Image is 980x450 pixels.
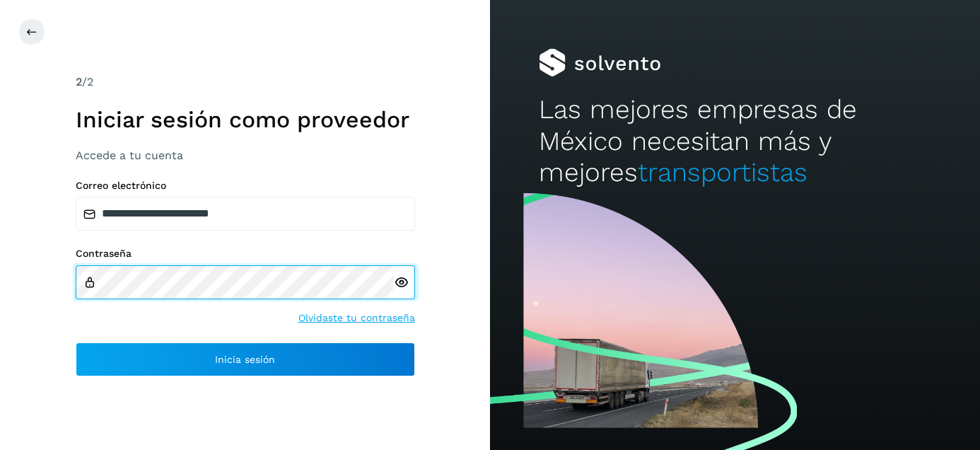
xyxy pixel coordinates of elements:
h1: Iniciar sesión como proveedor [76,106,415,133]
span: Inicia sesión [215,354,275,364]
label: Contraseña [76,248,415,260]
div: /2 [76,74,415,91]
span: transportistas [638,157,807,187]
button: Inicia sesión [76,342,415,376]
h2: Las mejores empresas de México necesitan más y mejores [539,94,931,188]
label: Correo electrónico [76,180,415,192]
h3: Accede a tu cuenta [76,149,415,162]
span: 2 [76,75,82,88]
a: Olvidaste tu contraseña [298,311,415,325]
